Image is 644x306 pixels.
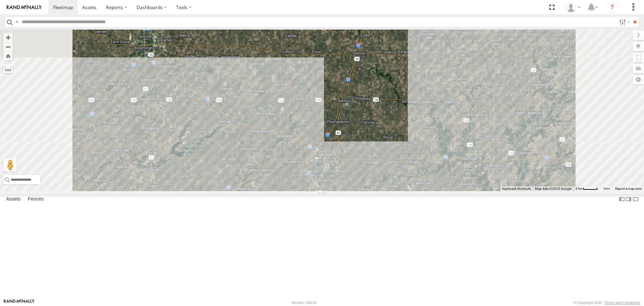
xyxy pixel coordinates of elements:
a: Visit our Website [4,299,35,306]
label: Measure [3,64,13,73]
button: Keyboard shortcuts [502,186,531,191]
div: Nathan Stone [563,2,583,12]
label: Assets [3,195,24,204]
a: Report a map error [615,187,642,190]
button: Zoom in [3,33,13,42]
label: Dock Summary Table to the Left [619,194,625,204]
label: Search Filter Options [616,17,631,27]
button: Zoom out [3,42,13,51]
img: rand-logo.svg [7,5,42,10]
label: Hide Summary Table [632,194,639,204]
label: Map Settings [633,75,644,84]
button: Map Scale: 5 km per 40 pixels [574,186,600,191]
span: 5 km [576,187,583,190]
a: Terms (opens in new tab) [603,187,610,190]
label: Search Query [14,17,19,27]
label: Fences [24,195,47,204]
button: Zoom Home [3,51,13,60]
i: ? [607,2,618,13]
span: Map data ©2025 Google [535,187,572,190]
a: Terms and Conditions [605,301,640,305]
button: Drag Pegman onto the map to open Street View [3,158,17,172]
label: Dock Summary Table to the Right [625,194,632,204]
div: Version: 309.01 [291,301,317,305]
div: © Copyright 2025 - [574,301,640,305]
